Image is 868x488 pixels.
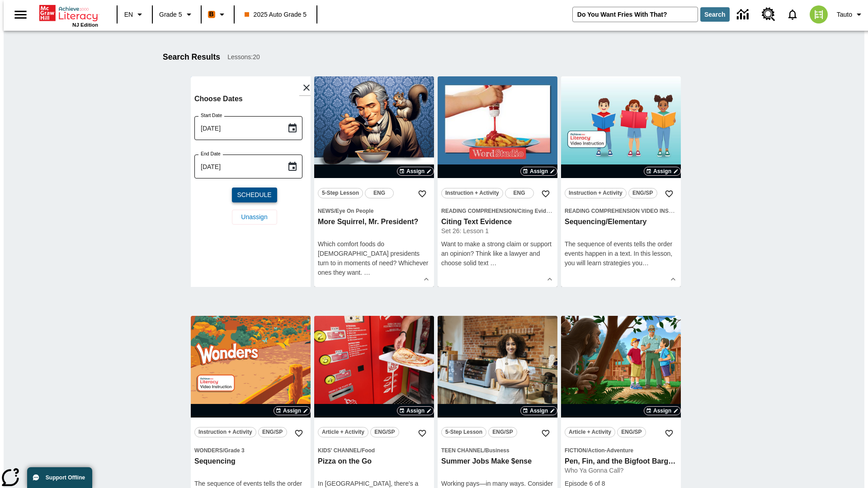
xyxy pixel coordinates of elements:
[406,167,425,175] span: Assign
[441,446,554,455] span: Topic: Teen Channel/Business
[833,6,868,23] button: Profile/Settings
[291,425,307,441] button: Add to Favorites
[520,406,557,415] button: Assign Choose Dates
[628,188,657,198] button: ENG/SP
[569,427,611,437] span: Article + Activity
[318,457,430,466] h3: Pizza on the Go
[441,206,554,216] span: Topic: Reading Comprehension/Citing Evidence
[441,239,554,268] div: Want to make a strong claim or support an opinion? Think like a lawyer and choose solid text
[364,269,370,276] span: …
[492,427,513,437] span: ENG/SP
[661,425,677,441] button: Add to Favorites
[201,112,222,119] label: Start Date
[241,212,267,222] span: Unassign
[227,52,260,62] span: Lessons : 20
[194,155,280,178] input: MMMM-DD-YYYY
[441,457,554,466] h3: Summer Jobs Make $ense
[810,5,828,23] img: avatar image
[39,3,98,28] div: Home
[373,188,385,198] span: ENG
[485,447,509,454] span: Business
[565,239,677,268] div: The sequence of events tells the order events happen in a text. In this lesson, you will learn st...
[441,208,516,214] span: Reading Comprehension
[441,188,503,198] button: Instruction + Activity
[194,427,256,437] button: Instruction + Activity
[194,93,314,105] h6: Choose Dates
[514,188,525,198] span: ENG
[224,447,245,454] span: Grade 3
[191,76,311,287] div: lesson details
[262,427,283,437] span: ENG/SP
[588,447,633,454] span: Action-Adventure
[653,407,671,415] span: Assign
[334,208,335,214] span: /
[274,406,311,415] button: Assign Choose Dates
[397,406,434,415] button: Assign Choose Dates
[27,467,92,488] button: Support Offline
[731,2,756,27] a: Data Center
[414,425,430,441] button: Add to Favorites
[46,474,85,481] span: Support Offline
[538,186,554,202] button: Add to Favorites
[538,425,554,441] button: Add to Favorites
[543,272,557,286] button: Show Details
[198,427,252,437] span: Instruction + Activity
[414,186,430,202] button: Add to Favorites
[124,10,133,19] span: EN
[561,76,681,287] div: lesson details
[232,210,277,225] button: Unassign
[365,188,394,198] button: ENG
[156,6,198,23] button: Grade: Grade 5, Select a grade
[194,457,307,466] h3: Sequencing
[518,208,558,214] span: Citing Evidence
[201,150,221,157] label: End Date
[159,10,182,19] span: Grade 5
[484,447,485,454] span: /
[7,1,34,28] button: Open side menu
[299,80,314,95] button: Close
[520,167,557,176] button: Assign Choose Dates
[223,447,224,454] span: /
[258,427,287,437] button: ENG/SP
[644,167,681,176] button: Assign Choose Dates
[318,217,430,227] h3: More Squirrel, Mr. President?
[322,188,359,198] span: 5-Step Lesson
[318,239,430,277] div: Which comfort foods do [DEMOGRAPHIC_DATA] presidents turn to in moments of need? Whichever ones t...
[565,206,677,216] span: Topic: Reading Comprehension Video Instruction/null
[370,427,399,437] button: ENG/SP
[565,446,677,455] span: Topic: Fiction/Action-Adventure
[441,217,554,227] h3: Citing Text Evidence
[441,427,486,437] button: 5-Step Lesson
[621,427,642,437] span: ENG/SP
[488,427,517,437] button: ENG/SP
[39,4,98,22] a: Home
[632,188,653,198] span: ENG/SP
[283,158,302,176] button: Choose date, selected date is Aug 21, 2025
[374,427,395,437] span: ENG/SP
[781,3,804,26] a: Notifications
[232,188,277,202] button: Schedule
[318,447,360,454] span: Kids' Channel
[318,206,430,216] span: Topic: News/Eye On People
[661,186,677,202] button: Add to Favorites
[490,259,496,267] span: …
[565,447,586,454] span: Fiction
[530,407,548,415] span: Assign
[204,6,231,23] button: Boost Class color is orange. Change class color
[438,76,557,287] div: lesson details
[163,52,220,62] h1: Search Results
[505,188,534,198] button: ENG
[639,259,642,267] span: u
[565,188,627,198] button: Instruction + Activity
[194,93,314,232] div: Choose date
[530,167,548,175] span: Assign
[120,6,149,23] button: Language: EN, Select a language
[756,2,781,27] a: Resource Center, Will open in new tab
[565,457,677,466] h3: Pen, Fin, and the Bigfoot Bargain: Episode 6
[322,427,364,437] span: Article + Activity
[445,427,482,437] span: 5-Step Lesson
[194,116,280,140] input: MMMM-DD-YYYY
[445,188,499,198] span: Instruction + Activity
[360,447,362,454] span: /
[565,427,615,437] button: Article + Activity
